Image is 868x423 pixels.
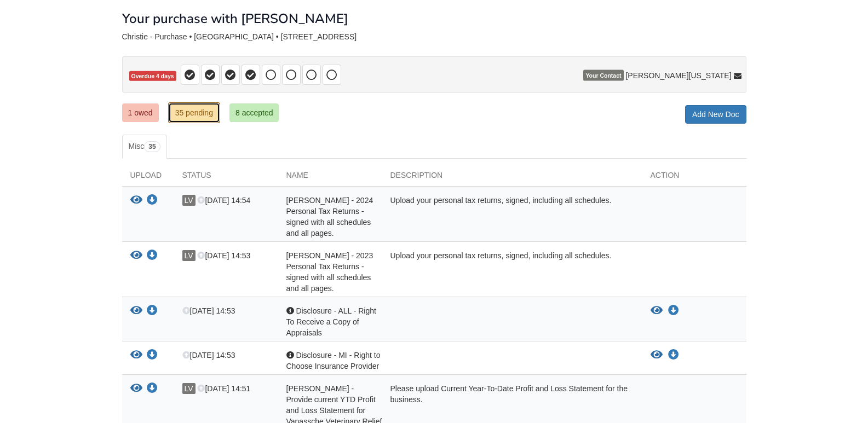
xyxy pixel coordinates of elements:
[122,170,174,186] div: Upload
[147,196,158,205] a: Download Linda Vanassche - 2024 Personal Tax Returns - signed with all schedules and all pages.
[182,383,196,394] span: LV
[122,32,746,42] div: Christie - Purchase • [GEOGRAPHIC_DATA] • [STREET_ADDRESS]
[130,195,142,206] button: View Linda Vanassche - 2024 Personal Tax Returns - signed with all schedules and all pages.
[286,251,373,293] span: [PERSON_NAME] - 2023 Personal Tax Returns - signed with all schedules and all pages.
[147,307,158,316] a: Download Disclosure - ALL - Right To Receive a Copy of Appraisals
[651,350,663,361] button: View Disclosure - MI - Right to Choose Insurance Provider
[382,170,642,186] div: Description
[583,70,623,81] span: Your Contact
[685,105,746,124] a: Add New Doc
[122,11,348,26] h1: Your purchase with [PERSON_NAME]
[130,305,142,317] button: View Disclosure - ALL - Right To Receive a Copy of Appraisals
[197,251,250,260] span: [DATE] 14:53
[130,383,142,395] button: View Linda Vanassche - Provide current YTD Profit and Loss Statement for Vanassche Veterinary Rel...
[229,103,279,122] a: 8 accepted
[174,170,278,186] div: Status
[651,305,663,316] button: View Disclosure - ALL - Right To Receive a Copy of Appraisals
[129,71,176,82] span: Overdue 4 days
[286,196,373,237] span: [PERSON_NAME] - 2024 Personal Tax Returns - signed with all schedules and all pages.
[147,252,158,260] a: Download Linda Vanassche - 2023 Personal Tax Returns - signed with all schedules and all pages.
[122,103,159,122] a: 1 owed
[197,384,250,393] span: [DATE] 14:51
[278,170,382,186] div: Name
[286,306,376,337] span: Disclosure - ALL - Right To Receive a Copy of Appraisals
[144,141,160,152] span: 35
[147,385,158,393] a: Download Linda Vanassche - Provide current YTD Profit and Loss Statement for Vanassche Veterinary...
[197,196,250,205] span: [DATE] 14:54
[182,351,235,360] span: [DATE] 14:53
[642,170,746,186] div: Action
[382,250,642,294] div: Upload your personal tax returns, signed, including all schedules.
[130,250,142,262] button: View Linda Vanassche - 2023 Personal Tax Returns - signed with all schedules and all pages.
[182,250,196,261] span: LV
[286,351,381,370] span: Disclosure - MI - Right to Choose Insurance Provider
[122,135,167,159] a: Misc
[668,306,679,315] a: Download Disclosure - ALL - Right To Receive a Copy of Appraisals
[382,195,642,239] div: Upload your personal tax returns, signed, including all schedules.
[625,70,731,81] span: [PERSON_NAME][US_STATE]
[182,306,235,315] span: [DATE] 14:53
[182,195,196,206] span: LV
[147,351,158,360] a: Download Disclosure - MI - Right to Choose Insurance Provider
[168,102,220,123] a: 35 pending
[668,351,679,360] a: Download Disclosure - MI - Right to Choose Insurance Provider
[130,350,142,361] button: View Disclosure - MI - Right to Choose Insurance Provider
